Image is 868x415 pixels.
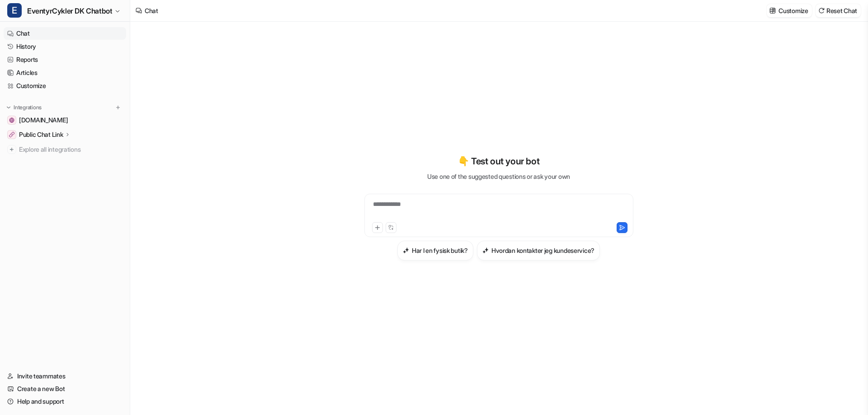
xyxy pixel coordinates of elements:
button: Reset Chat [816,4,861,17]
span: [DOMAIN_NAME] [19,116,68,125]
button: Hvordan kontakter jeg kundeservice?Hvordan kontakter jeg kundeservice? [477,241,600,261]
a: Create a new Bot [4,382,126,395]
span: Explore all integrations [19,142,123,157]
img: reset [818,7,825,14]
img: menu_add.svg [115,104,121,111]
a: History [4,40,126,53]
img: Hvordan kontakter jeg kundeservice? [482,247,489,254]
a: Articles [4,66,126,79]
a: Chat [4,27,126,40]
button: Integrations [4,103,44,112]
img: explore all integrations [7,145,16,154]
p: Integrations [14,104,42,111]
img: customize [769,7,776,14]
p: Customize [778,6,808,15]
span: EventyrCykler DK Chatbot [27,5,112,17]
img: Har I en fysisk butik? [403,247,409,254]
a: Customize [4,79,126,92]
button: Customize [767,4,811,17]
a: Reports [4,53,126,66]
p: Use one of the suggested questions or ask your own [427,172,570,181]
a: eventyrcykler.dk[DOMAIN_NAME] [4,114,126,126]
h3: Har I en fysisk butik? [412,246,468,255]
a: Help and support [4,395,126,408]
h3: Hvordan kontakter jeg kundeservice? [491,246,594,255]
p: 👇 Test out your bot [458,154,539,168]
a: Explore all integrations [4,143,126,156]
span: E [7,3,22,18]
p: Public Chat Link [19,130,63,139]
img: expand menu [5,104,12,111]
img: Public Chat Link [9,132,14,137]
a: Invite teammates [4,370,126,382]
button: Har I en fysisk butik?Har I en fysisk butik? [397,241,473,261]
img: eventyrcykler.dk [9,117,14,123]
div: Chat [145,6,158,15]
